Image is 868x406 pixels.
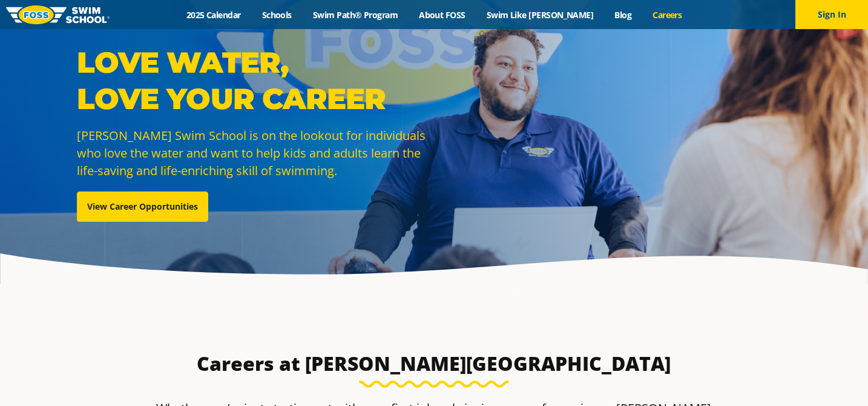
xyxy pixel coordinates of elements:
[409,9,476,21] a: About FOSS
[251,9,302,21] a: Schools
[302,9,408,21] a: Swim Path® Program
[642,9,692,21] a: Careers
[77,127,426,179] span: [PERSON_NAME] Swim School is on the lookout for individuals who love the water and want to help k...
[176,9,251,21] a: 2025 Calendar
[148,351,720,376] h3: Careers at [PERSON_NAME][GEOGRAPHIC_DATA]
[604,9,642,21] a: Blog
[77,44,428,117] p: Love Water, Love Your Career
[6,5,110,24] img: FOSS Swim School Logo
[77,191,208,222] a: View Career Opportunities
[476,9,604,21] a: Swim Like [PERSON_NAME]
